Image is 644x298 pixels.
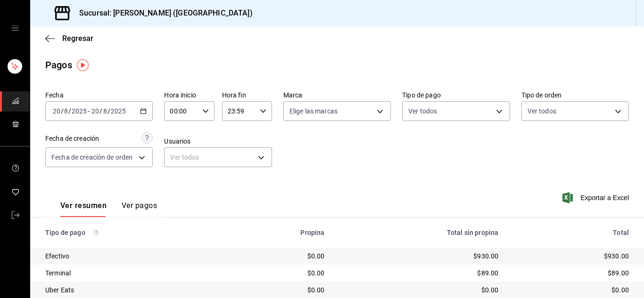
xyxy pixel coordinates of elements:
[340,285,499,295] div: $0.00
[238,268,324,278] div: $0.00
[62,34,93,43] span: Regresar
[528,106,556,116] span: Ver todos
[513,285,629,295] div: $0.00
[88,107,90,115] span: -
[340,268,499,278] div: $89.00
[238,251,324,261] div: $0.00
[60,201,107,217] button: Ver resumen
[64,107,68,115] input: --
[99,107,102,115] span: /
[68,107,71,115] span: /
[91,107,99,115] input: --
[340,229,499,236] div: Total sin propina
[521,92,629,98] label: Tipo de orden
[45,229,223,236] div: Tipo de pago
[164,147,272,167] div: Ver todos
[164,92,214,98] label: Hora inicio
[60,201,157,217] div: navigation tabs
[238,285,324,295] div: $0.00
[238,229,324,236] div: Propina
[45,134,99,144] div: Fecha de creación
[61,107,64,115] span: /
[45,268,223,278] div: Terminal
[402,92,510,98] label: Tipo de pago
[513,268,629,278] div: $89.00
[77,59,89,71] img: Tooltip marker
[103,107,107,115] input: --
[164,138,272,145] label: Usuarios
[564,192,629,203] button: Exportar a Excel
[289,106,338,116] span: Elige las marcas
[93,229,99,236] svg: Los pagos realizados con Pay y otras terminales son montos brutos.
[107,107,110,115] span: /
[71,107,87,115] input: ----
[283,92,391,98] label: Marca
[11,24,19,32] button: open drawer
[45,34,93,43] button: Regresar
[51,153,132,162] span: Fecha de creación de orden
[45,251,223,261] div: Efectivo
[408,106,437,116] span: Ver todos
[222,92,272,98] label: Hora fin
[72,8,253,19] h3: Sucursal: [PERSON_NAME] ([GEOGRAPHIC_DATA])
[122,201,157,217] button: Ver pagos
[45,92,153,98] label: Fecha
[340,251,499,261] div: $930.00
[110,107,126,115] input: ----
[45,58,72,72] div: Pagos
[513,251,629,261] div: $930.00
[52,107,61,115] input: --
[45,285,223,295] div: Uber Eats
[513,229,629,236] div: Total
